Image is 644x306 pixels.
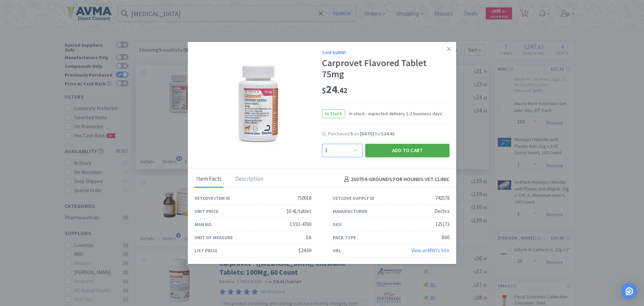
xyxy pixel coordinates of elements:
[322,110,345,118] span: In Stock
[333,247,341,254] div: URL
[360,131,374,137] span: [DATE]
[322,83,347,96] span: 24
[435,194,449,202] div: 742578
[322,49,449,56] div: Sold by MWI
[195,221,213,228] div: Man No.
[333,194,374,202] div: Vetcove Supply ID
[233,59,284,146] img: 4e5920c3f3ca4a758aa7f386c7b3a8ed_742578.png
[286,207,311,215] div: $0.41/tablet
[441,233,449,242] div: B60
[341,175,449,184] h4: 250754 - GROUNDS FOR HOUNDS VET CLINIC
[333,221,341,228] div: SKU
[621,283,637,299] div: Open Intercom Messenger
[381,131,394,137] span: $24.42
[351,131,353,137] span: 5
[333,234,356,241] div: Pack Type
[322,57,449,80] div: Carprovet Flavored Tablet 75mg
[306,233,311,242] div: EA
[365,144,449,157] button: Add to Cart
[195,208,218,215] div: Unit Price
[322,86,326,95] span: $
[290,220,311,228] div: CV33-4760
[345,110,442,117] span: In stock - expected delivery 1-2 business days
[299,247,311,255] div: $24.69
[411,247,449,254] a: View onMWI's Site
[195,247,217,254] div: List Price
[195,171,223,188] div: Item Facts
[233,171,265,188] div: Description
[434,207,449,215] div: Dechra
[333,208,367,215] div: Manufacturer
[435,220,449,228] div: 125173
[297,194,311,202] div: 750018
[337,86,347,95] span: . 42
[195,234,233,241] div: Unit of Measure
[195,194,230,202] div: Vetcove Item ID
[328,131,449,137] div: Purchased on for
